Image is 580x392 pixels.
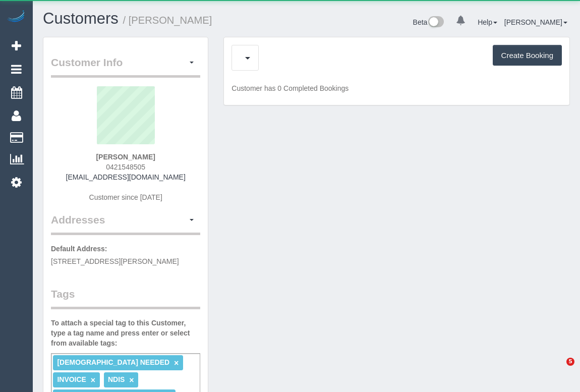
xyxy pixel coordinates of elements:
iframe: Intercom live chat [546,358,570,382]
a: × [129,376,134,384]
strong: [PERSON_NAME] [96,153,155,161]
img: New interface [427,16,444,29]
small: / [PERSON_NAME] [123,15,212,26]
legend: Customer Info [51,55,200,78]
span: NDIS [108,375,125,383]
span: [STREET_ADDRESS][PERSON_NAME] [51,257,179,265]
a: Help [478,18,497,26]
img: Automaid Logo [6,10,26,24]
a: Beta [413,18,444,26]
span: [DEMOGRAPHIC_DATA] NEEDED [57,358,169,366]
button: Create Booking [493,45,562,66]
label: To attach a special tag to this Customer, type a tag name and press enter or select from availabl... [51,318,200,348]
span: Customer since [DATE] [89,193,162,201]
a: [PERSON_NAME] [504,18,567,26]
span: 5 [566,358,574,366]
span: 0421548505 [106,163,145,171]
a: × [174,359,179,367]
legend: Tags [51,287,200,309]
a: Customers [43,10,119,27]
span: INVOICE [57,375,86,383]
a: [EMAIL_ADDRESS][DOMAIN_NAME] [66,173,186,181]
p: Customer has 0 Completed Bookings [231,83,562,93]
a: × [91,376,95,384]
label: Default Address: [51,244,107,254]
